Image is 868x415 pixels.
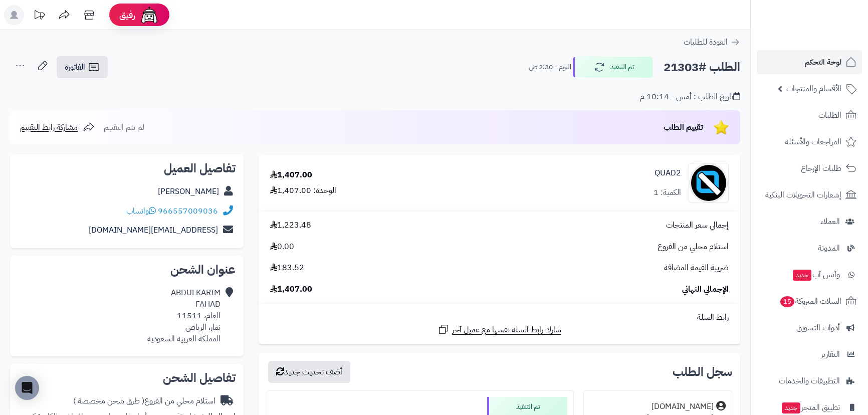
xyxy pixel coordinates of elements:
[780,296,794,307] span: 15
[573,57,653,78] button: تم التنفيذ
[818,108,841,122] span: الطلبات
[270,220,311,231] span: 1,223.48
[757,316,862,340] a: أدوات التسويق
[765,188,841,202] span: إشعارات التحويلات البنكية
[270,262,304,274] span: 183.52
[664,57,740,78] h2: الطلب #21303
[782,402,800,413] span: جديد
[757,263,862,287] a: وآتس آبجديد
[666,220,729,231] span: إجمالي سعر المنتجات
[270,241,294,253] span: 0.00
[757,50,862,74] a: لوحة التحكم
[664,262,729,274] span: ضريبة القيمة المضافة
[263,312,736,323] div: رابط السلة
[27,5,52,28] a: تحديثات المنصة
[786,82,841,96] span: الأقسام والمنتجات
[18,264,236,276] h2: عنوان الشحن
[73,395,144,407] span: ( طرق شحن مخصصة )
[684,36,740,48] a: العودة للطلبات
[126,205,156,217] a: واتساب
[800,27,858,48] img: logo-2.png
[689,163,728,203] img: no_image-90x90.png
[793,270,811,281] span: جديد
[757,369,862,393] a: التطبيقات والخدمات
[682,284,729,295] span: الإجمالي النهائي
[757,236,862,260] a: المدونة
[658,241,729,253] span: استلام محلي من الفروع
[779,374,840,388] span: التطبيقات والخدمات
[801,161,841,175] span: طلبات الإرجاع
[15,376,39,400] div: Open Intercom Messenger
[139,5,159,25] img: ai-face.png
[757,342,862,366] a: التقارير
[18,372,236,384] h2: تفاصيل الشحن
[820,215,840,229] span: العملاء
[757,210,862,234] a: العملاء
[757,289,862,313] a: السلات المتروكة15
[640,91,740,103] div: تاريخ الطلب : أمس - 10:14 م
[779,294,841,308] span: السلات المتروكة
[673,366,732,378] h3: سجل الطلب
[785,135,841,149] span: المراجعات والأسئلة
[270,169,312,181] div: 1,407.00
[529,62,571,72] small: اليوم - 2:30 ص
[158,205,218,217] a: 966557009036
[654,187,681,198] div: الكمية: 1
[452,324,561,336] span: شارك رابط السلة نفسها مع عميل آخر
[796,321,840,335] span: أدوات التسويق
[757,103,862,127] a: الطلبات
[20,121,95,133] a: مشاركة رابط التقييم
[270,185,336,196] div: الوحدة: 1,407.00
[270,284,312,295] span: 1,407.00
[73,395,215,407] div: استلام محلي من الفروع
[821,347,840,361] span: التقارير
[65,61,85,73] span: الفاتورة
[119,9,135,21] span: رفيق
[104,121,144,133] span: لم يتم التقييم
[89,224,218,236] a: [EMAIL_ADDRESS][DOMAIN_NAME]
[757,183,862,207] a: إشعارات التحويلات البنكية
[805,55,841,69] span: لوحة التحكم
[655,167,681,179] a: QUAD2
[158,185,219,197] a: [PERSON_NAME]
[684,36,728,48] span: العودة للطلبات
[18,162,236,174] h2: تفاصيل العميل
[438,323,561,336] a: شارك رابط السلة نفسها مع عميل آخر
[664,121,703,133] span: تقييم الطلب
[781,400,840,414] span: تطبيق المتجر
[147,287,221,344] div: ABDULKARIM FAHAD العام، 11511 نمار، الرياض المملكة العربية السعودية
[757,156,862,180] a: طلبات الإرجاع
[57,56,108,78] a: الفاتورة
[818,241,840,255] span: المدونة
[268,361,350,383] button: أضف تحديث جديد
[757,130,862,154] a: المراجعات والأسئلة
[20,121,78,133] span: مشاركة رابط التقييم
[792,268,840,282] span: وآتس آب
